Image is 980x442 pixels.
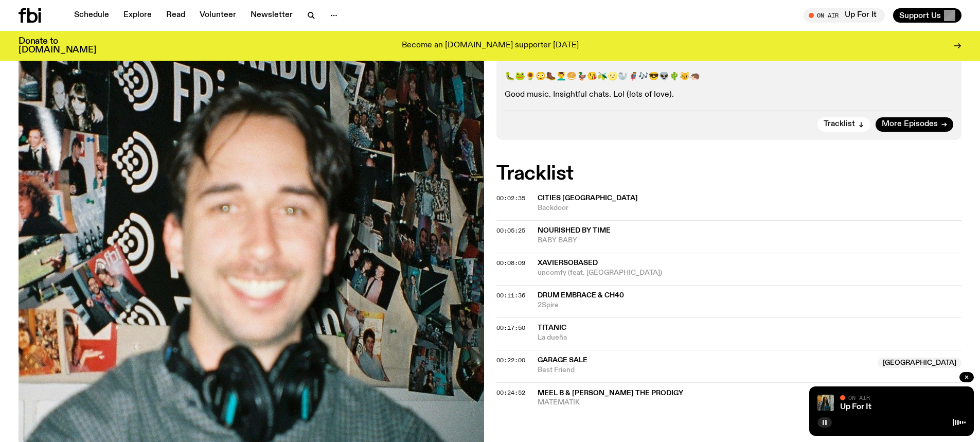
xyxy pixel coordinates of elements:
span: Drum Embrace & ch40 [538,292,624,299]
span: 00:02:35 [496,194,525,202]
span: 00:08:09 [496,259,525,267]
span: Tracklist [824,120,855,128]
a: Newsletter [244,8,299,23]
span: [GEOGRAPHIC_DATA] [878,358,961,368]
span: On Air [848,394,870,401]
span: 00:17:50 [496,324,525,332]
span: BABY BABY [538,236,962,245]
span: 2Spire [538,300,962,310]
h3: Donate to [DOMAIN_NAME] [19,37,96,55]
img: Ify - a Brown Skin girl with black braided twists, looking up to the side with her tongue stickin... [817,395,834,411]
span: Nourished By Time [538,227,611,234]
a: More Episodes [876,117,953,132]
span: MATEMATIK [538,398,962,408]
p: Become an [DOMAIN_NAME] supporter [DATE] [402,41,579,50]
button: On AirUp For It [804,8,885,23]
span: uncomfy (feat. [GEOGRAPHIC_DATA]) [538,268,962,278]
span: Meel B & [PERSON_NAME] The Prodigy [538,390,683,397]
span: Titanic [538,324,566,331]
a: Explore [117,8,158,23]
span: 00:11:36 [496,291,525,299]
span: 00:22:00 [496,356,525,364]
a: Read [160,8,191,23]
span: Cities [GEOGRAPHIC_DATA] [538,195,638,202]
span: 00:24:52 [496,388,525,397]
span: Garage Sale [538,357,587,364]
span: Best Friend [538,365,872,375]
a: Volunteer [193,8,242,23]
h2: Tracklist [496,165,962,183]
a: Schedule [68,8,115,23]
span: More Episodes [882,120,938,128]
button: Tracklist [817,117,870,132]
span: Support Us [899,11,941,20]
p: Good music. Insightful chats. Lol (lots of love). [505,90,954,100]
a: Up For It [840,403,871,411]
span: Backdoor [538,203,962,213]
p: 🐛🐸🌻😳🥾💆‍♂️🥯🦆😘🫒🌝🦭🦸🎶😎👽🌵😼🦔 [505,72,954,82]
span: La dueña [538,333,962,343]
span: xaviersobased [538,259,598,267]
span: 00:05:25 [496,226,525,235]
button: Support Us [893,8,961,23]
